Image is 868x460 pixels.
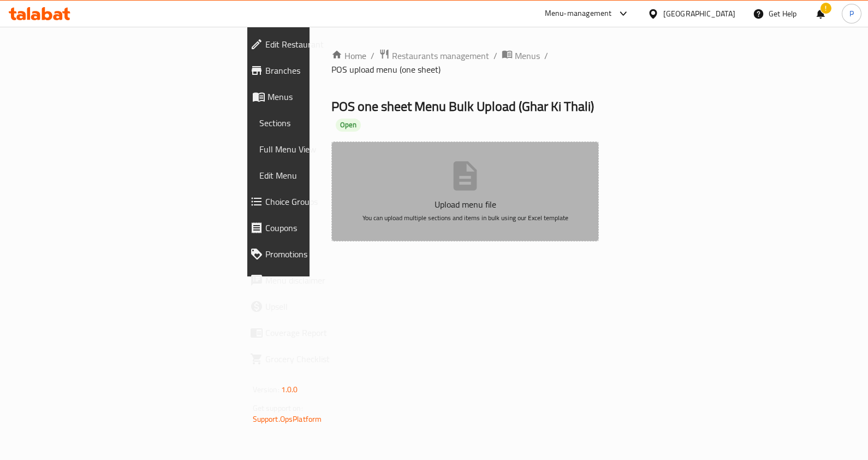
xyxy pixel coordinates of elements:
[241,31,393,57] a: Edit Restaurant
[663,8,735,20] div: [GEOGRAPHIC_DATA]
[265,274,384,287] span: Menu disclaimer
[392,49,489,62] span: Restaurants management
[265,326,384,339] span: Coverage Report
[849,8,854,20] span: P
[502,49,540,63] a: Menus
[241,241,393,267] a: Promotions
[362,211,568,224] span: You can upload multiple sections and items in bulk using our Excel template
[545,7,612,20] div: Menu-management
[251,110,393,136] a: Sections
[379,49,489,63] a: Restaurants management
[259,143,384,156] span: Full Menu View
[241,293,393,320] a: Upsell
[494,49,497,62] li: /
[348,198,582,211] p: Upload menu file
[241,188,393,215] a: Choice Groups
[253,382,280,397] span: Version:
[259,116,384,129] span: Sections
[241,215,393,241] a: Coupons
[241,84,393,110] a: Menus
[251,136,393,162] a: Full Menu View
[241,320,393,346] a: Coverage Report
[281,382,298,397] span: 1.0.0
[265,247,384,261] span: Promotions
[331,49,599,76] nav: breadcrumb
[253,401,303,415] span: Get support on:
[253,412,322,426] a: Support.OpsPlatform
[241,57,393,84] a: Branches
[265,195,384,208] span: Choice Groups
[265,352,384,365] span: Grocery Checklist
[265,38,384,51] span: Edit Restaurant
[331,94,594,119] span: POS one sheet Menu Bulk Upload ( Ghar Ki Thali )
[259,169,384,182] span: Edit Menu
[515,49,540,62] span: Menus
[265,221,384,234] span: Coupons
[265,64,384,77] span: Branches
[251,162,393,188] a: Edit Menu
[241,346,393,372] a: Grocery Checklist
[267,90,384,103] span: Menus
[544,49,548,62] li: /
[331,141,599,241] button: Upload menu fileYou can upload multiple sections and items in bulk using our Excel template
[241,267,393,293] a: Menu disclaimer
[265,300,384,313] span: Upsell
